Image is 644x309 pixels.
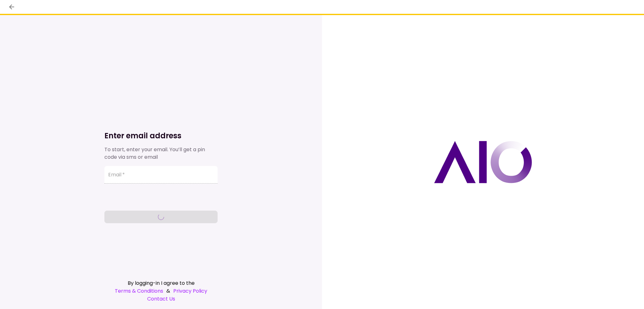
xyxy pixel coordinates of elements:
[104,287,218,295] div: &
[115,287,163,295] a: Terms & Conditions
[173,287,207,295] a: Privacy Policy
[104,279,218,287] div: By logging-in I agree to the
[6,2,17,12] button: back
[104,146,218,161] div: To start, enter your email. You’ll get a pin code via sms or email
[434,141,532,183] img: AIO logo
[104,131,218,141] h1: Enter email address
[104,295,218,303] a: Contact Us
